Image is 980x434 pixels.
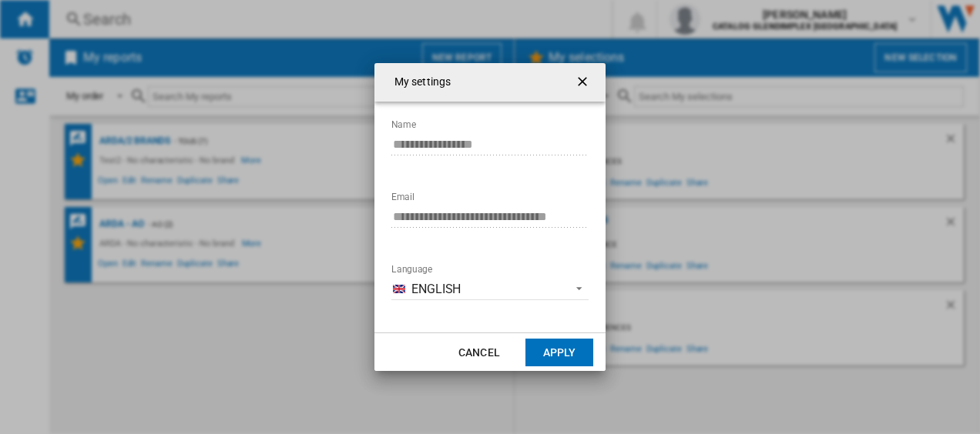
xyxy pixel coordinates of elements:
md-select: Language: English [391,277,589,300]
span: English [411,281,562,298]
h4: My settings [387,75,451,90]
button: Cancel [445,339,513,366]
ng-md-icon: getI18NText('BUTTONS.CLOSE_DIALOG') [575,74,593,92]
button: Apply [525,339,593,366]
button: getI18NText('BUTTONS.CLOSE_DIALOG') [569,67,599,98]
img: en_GB.png [393,285,405,293]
